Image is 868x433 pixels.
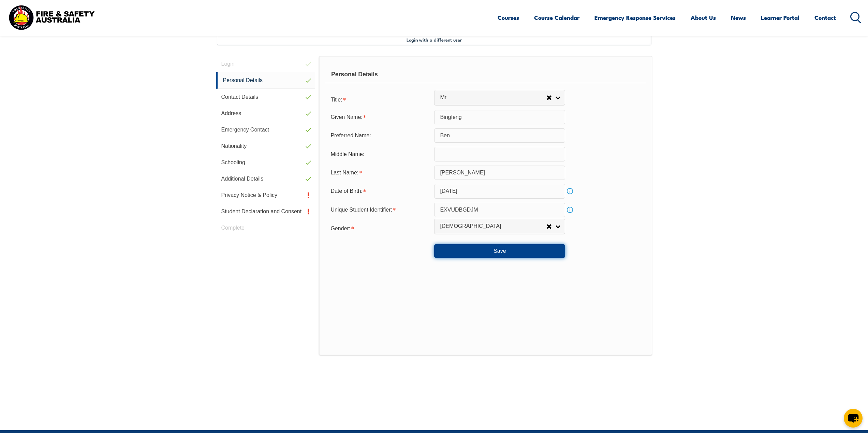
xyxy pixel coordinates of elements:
[761,9,799,27] a: Learner Portal
[216,187,315,203] a: Privacy Notice & Policy
[216,171,315,187] a: Additional Details
[440,94,546,101] span: Mr
[565,186,575,196] a: Info
[216,89,315,105] a: Contact Details
[407,37,462,42] span: Login with a different user
[325,92,434,106] div: Title is required.
[434,244,565,258] button: Save
[216,154,315,171] a: Schooling
[325,111,434,124] div: Given Name is required.
[434,203,565,217] input: 10 Characters no 1, 0, O or I
[216,138,315,154] a: Nationality
[498,9,519,27] a: Courses
[325,203,434,216] div: Unique Student Identifier is required.
[565,205,575,215] a: Info
[216,203,315,220] a: Student Declaration and Consent
[216,122,315,138] a: Emergency Contact
[325,66,646,83] div: Personal Details
[440,223,546,230] span: [DEMOGRAPHIC_DATA]
[844,409,863,428] button: chat-button
[325,221,434,235] div: Gender is required.
[434,184,565,198] input: Select Date...
[691,9,716,27] a: About Us
[731,9,746,27] a: News
[325,148,434,160] div: Middle Name:
[330,226,350,231] span: Gender:
[330,97,342,103] span: Title:
[594,9,676,27] a: Emergency Response Services
[814,9,836,27] a: Contact
[216,72,315,89] a: Personal Details
[325,129,434,142] div: Preferred Name:
[325,185,434,198] div: Date of Birth is required.
[216,105,315,122] a: Address
[325,166,434,179] div: Last Name is required.
[534,9,579,27] a: Course Calendar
